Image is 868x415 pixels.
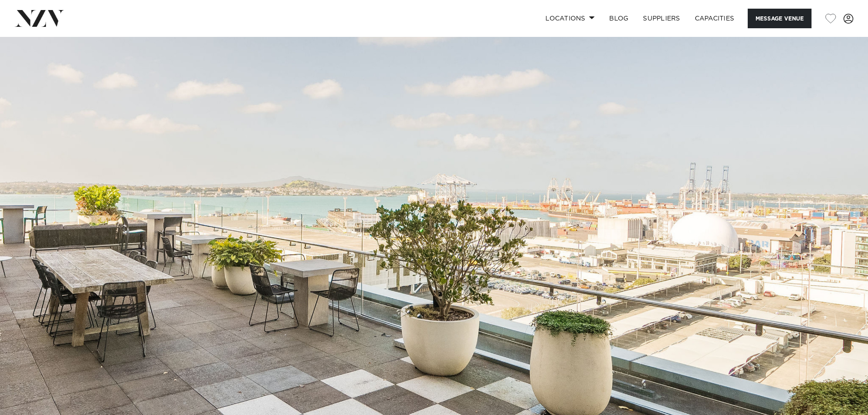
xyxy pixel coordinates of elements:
a: SUPPLIERS [636,9,687,28]
img: nzv-logo.png [15,10,64,26]
a: BLOG [602,9,636,28]
a: Capacities [688,9,742,28]
button: Message Venue [748,9,812,28]
a: Locations [538,9,602,28]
